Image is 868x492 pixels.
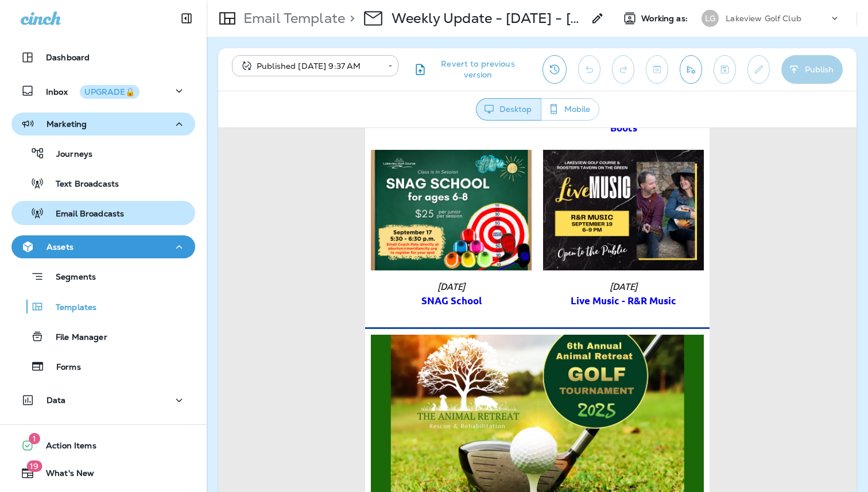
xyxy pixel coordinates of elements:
[352,166,458,179] strong: Live Music - R&R Music
[11,462,195,485] button: 19What's New
[541,98,599,121] button: Mobile
[11,171,195,195] button: Text Broadcasts
[46,53,90,62] p: Dashboard
[80,85,139,99] button: UPGRADE🔒
[219,152,247,164] span: [DATE]
[26,460,42,472] span: 19
[46,119,87,129] p: Marketing
[726,14,801,23] p: Lakeview Golf Club
[203,166,263,179] strong: SNAG School
[392,10,584,27] p: Weekly Update - [DATE] - [GEOGRAPHIC_DATA]
[44,209,124,220] p: Email Broadcasts
[680,55,702,84] button: Send test email
[11,235,195,258] button: Assets
[34,468,94,482] span: What's New
[11,264,195,289] button: Segments
[11,389,195,412] button: Data
[11,324,195,348] button: File Manager
[34,441,96,455] span: Action Items
[11,201,195,225] button: Email Broadcasts
[11,79,195,102] button: InboxUPGRADE🔒
[11,46,195,69] button: Dashboard
[408,55,533,84] button: Revert to previous version
[44,272,96,284] p: Segments
[392,152,419,164] span: [DATE]
[11,295,195,319] button: Templates
[11,434,195,457] button: 1Action Items
[44,179,119,190] p: Text Broadcasts
[542,55,567,84] button: View Changelog
[29,433,40,444] span: 1
[352,169,458,178] a: Live Music - R&R Music
[427,59,529,80] span: Revert to previous version
[170,7,203,30] button: Collapse Sidebar
[345,10,355,27] p: >
[11,141,195,165] button: Journeys
[702,10,719,27] div: LG
[153,22,313,142] img: September-17.png
[11,354,195,378] button: Forms
[641,14,690,24] span: Working as:
[203,169,263,178] a: SNAG School
[46,85,139,97] p: Inbox
[11,113,195,135] button: Marketing
[45,362,81,373] p: Forms
[44,303,96,313] p: Templates
[84,88,135,96] div: UPGRADE🔒
[153,207,486,381] img: 2025-banner-.jpg
[46,396,66,405] p: Data
[392,10,584,27] div: Weekly Update - 9/10/25 - Lakeview
[240,60,380,72] div: Published [DATE] 9:37 AM
[476,98,541,121] button: Desktop
[45,149,92,160] p: Journeys
[325,22,486,142] img: september-19-2025.png
[239,10,345,27] p: Email Template
[44,332,107,343] p: File Manager
[46,242,73,251] p: Assets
